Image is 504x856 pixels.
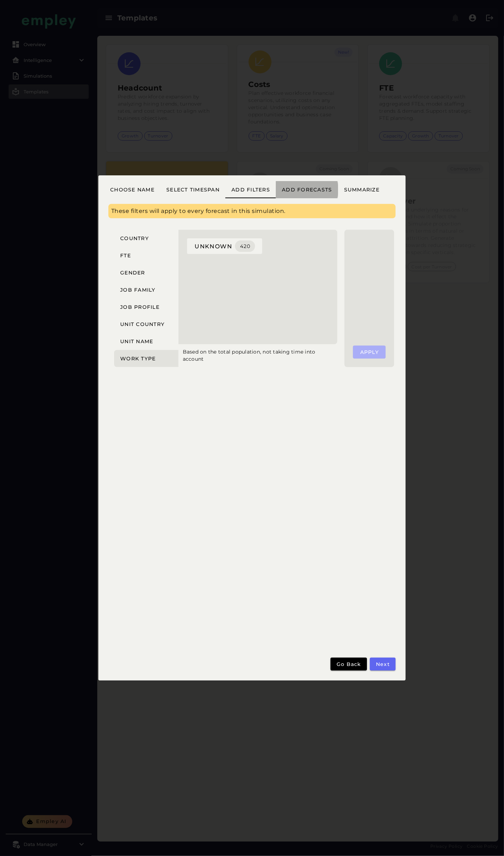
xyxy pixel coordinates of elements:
span: Add forecasts [282,186,332,193]
span: Next [376,661,390,667]
span: FTE [120,252,131,259]
div: Based on the total population, not taking time into account [178,344,340,367]
span: Select timespan [166,186,220,193]
span: Choose name [110,186,155,193]
span: UNKNOWN [194,240,255,252]
button: Go back [331,658,367,671]
span: Country [120,235,149,242]
button: UNKNOWN420 [187,238,262,254]
span: Job profile [120,304,160,310]
span: Gender [120,269,145,276]
span: Unit name [120,338,153,345]
span: Summarize [343,186,380,193]
p: These filters will apply to every forecast in this simulation. [111,207,393,215]
div: 420 [239,243,251,249]
span: Job family [120,287,156,293]
span: Work type [120,355,156,362]
span: Add filters [231,186,270,193]
span: Unit country [120,321,165,327]
span: Go back [336,661,361,667]
button: Next [370,658,396,671]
